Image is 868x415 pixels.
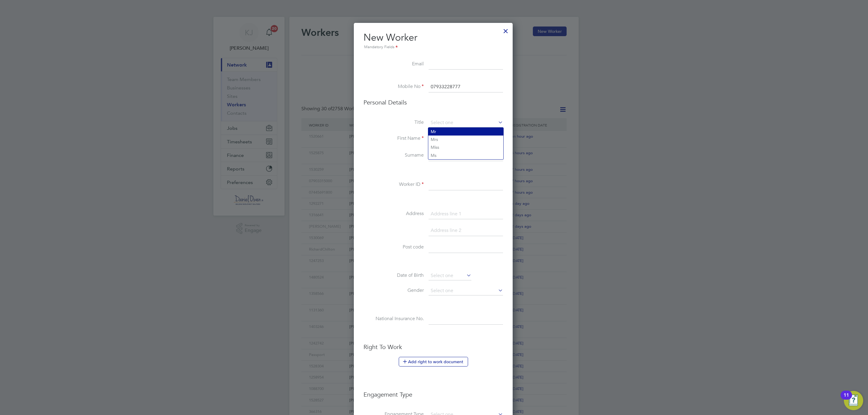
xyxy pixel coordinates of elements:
[363,31,503,51] h2: New Worker
[363,98,503,106] h3: Personal Details
[363,343,503,351] h3: Right To Work
[844,395,849,403] div: 11
[429,271,471,280] input: Select one
[363,152,424,158] label: Surname
[363,244,424,250] label: Post code
[428,151,503,159] li: Ms
[429,286,503,295] input: Select one
[363,272,424,279] label: Date of Birth
[428,136,503,143] li: Mrs
[428,143,503,151] li: Miss
[363,287,424,294] label: Gender
[363,211,424,217] label: Address
[428,128,503,136] li: Mr
[429,225,503,236] input: Address line 2
[399,357,468,367] button: Add right to work document
[429,118,503,127] input: Select one
[363,316,424,322] label: National Insurance No.
[363,44,503,51] div: Mandatory Fields
[429,209,503,220] input: Address line 1
[363,181,424,188] label: Worker ID
[844,391,863,410] button: Open Resource Center, 11 new notifications
[363,119,424,126] label: Title
[363,385,503,398] h3: Engagement Type
[363,83,424,90] label: Mobile No
[363,135,424,142] label: First Name
[363,61,424,67] label: Email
